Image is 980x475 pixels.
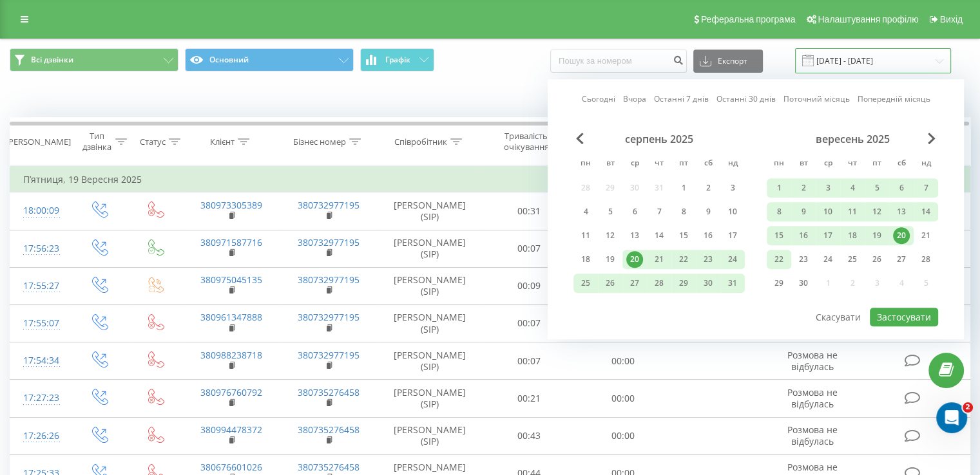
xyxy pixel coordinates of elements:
[893,251,910,268] div: 27
[654,93,709,106] a: Останні 7 днів
[840,250,865,269] div: чт 25 вер 2025 р.
[200,349,262,361] a: 380988238718
[771,251,787,268] div: 22
[769,154,789,174] abbr: понеділок
[573,274,598,293] div: пн 25 серп 2025 р.
[795,180,812,196] div: 2
[647,274,671,293] div: чт 28 серп 2025 р.
[893,180,910,196] div: 6
[767,250,791,269] div: пн 22 вер 2025 р.
[795,203,812,220] div: 9
[914,226,938,245] div: нд 21 вер 2025 р.
[23,348,57,373] div: 17:54:34
[767,274,791,293] div: пн 29 вер 2025 р.
[622,226,647,245] div: ср 13 серп 2025 р.
[378,342,483,380] td: [PERSON_NAME] (SIP)
[940,14,963,24] span: Вихід
[696,202,720,221] div: сб 9 серп 2025 р.
[893,203,910,220] div: 13
[626,227,643,244] div: 13
[293,136,346,147] div: Бізнес номер
[869,251,885,268] div: 26
[577,203,594,220] div: 4
[185,48,354,71] button: Основний
[724,251,741,268] div: 24
[843,154,862,174] abbr: четвер
[818,14,918,24] span: Налаштування профілю
[298,274,360,286] a: 380732977195
[767,202,791,221] div: пн 8 вер 2025 р.
[622,202,647,221] div: ср 6 серп 2025 р.
[576,380,669,417] td: 00:00
[385,55,410,64] span: Графік
[626,251,643,268] div: 20
[573,202,598,221] div: пн 4 серп 2025 р.
[378,380,483,417] td: [PERSON_NAME] (SIP)
[675,251,692,268] div: 22
[795,227,812,244] div: 16
[783,93,850,106] a: Поточний місяць
[675,203,692,220] div: 8
[602,227,619,244] div: 12
[10,167,970,192] td: П’ятниця, 19 Вересня 2025
[651,203,668,220] div: 7
[671,178,696,198] div: пт 1 серп 2025 р.
[200,274,262,286] a: 380975045135
[889,202,914,221] div: сб 13 вер 2025 р.
[914,250,938,269] div: нд 28 вер 2025 р.
[10,48,178,71] button: Всі дзвінки
[820,251,836,268] div: 24
[651,251,668,268] div: 21
[889,226,914,245] div: сб 20 вер 2025 р.
[31,55,73,65] span: Всі дзвінки
[626,203,643,220] div: 6
[771,180,787,196] div: 1
[794,154,813,174] abbr: вівторок
[720,178,745,198] div: нд 3 серп 2025 р.
[816,250,840,269] div: ср 24 вер 2025 р.
[809,308,868,326] button: Скасувати
[576,154,595,174] abbr: понеділок
[844,203,861,220] div: 11
[81,131,111,153] div: Тип дзвінка
[647,250,671,269] div: чт 21 серп 2025 р.
[651,275,668,292] div: 28
[647,202,671,221] div: чт 7 серп 2025 р.
[582,93,615,106] a: Сьогодні
[724,180,741,196] div: 3
[918,203,934,220] div: 14
[483,417,576,454] td: 00:43
[378,230,483,267] td: [PERSON_NAME] (SIP)
[696,250,720,269] div: сб 23 серп 2025 р.
[720,250,745,269] div: нд 24 серп 2025 р.
[298,349,360,361] a: 380732977195
[602,203,619,220] div: 5
[820,227,836,244] div: 17
[625,154,644,174] abbr: середа
[298,311,360,323] a: 380732977195
[200,199,262,211] a: 380973305389
[576,342,669,380] td: 00:00
[867,154,887,174] abbr: п’ятниця
[791,250,816,269] div: вт 23 вер 2025 р.
[787,386,838,410] span: Розмова не відбулась
[602,275,619,292] div: 26
[200,424,262,436] a: 380994478372
[675,227,692,244] div: 15
[671,250,696,269] div: пт 22 серп 2025 р.
[771,227,787,244] div: 15
[963,402,973,413] span: 2
[483,380,576,417] td: 00:21
[787,349,838,373] span: Розмова не відбулась
[298,199,360,211] a: 380732977195
[483,267,576,304] td: 00:09
[598,226,622,245] div: вт 12 серп 2025 р.
[622,250,647,269] div: ср 20 серп 2025 р.
[576,133,584,144] span: Previous Month
[918,251,934,268] div: 28
[914,202,938,221] div: нд 14 вер 2025 р.
[696,226,720,245] div: сб 16 серп 2025 р.
[577,227,594,244] div: 11
[200,311,262,323] a: 380961347888
[576,417,669,454] td: 00:00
